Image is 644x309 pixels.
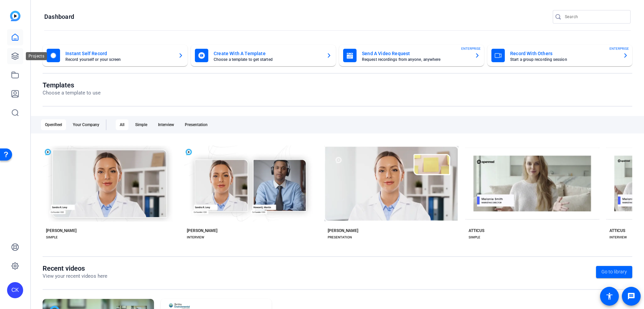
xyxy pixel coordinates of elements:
[609,46,629,51] span: ENTERPRISE
[69,119,103,130] div: Your Company
[362,49,469,57] mat-card-title: Send A Video Request
[43,264,107,272] h1: Recent videos
[461,46,481,51] span: ENTERPRISE
[362,57,469,62] mat-card-subtitle: Request recordings from anyone, anywhere
[43,45,187,66] button: Instant Self RecordRecord yourself or your screen
[43,272,107,280] p: View your recent videos here
[487,45,632,66] button: Record With OthersStart a group recording sessionENTERPRISE
[565,13,625,21] input: Search
[131,119,151,130] div: Simple
[44,13,74,21] h1: Dashboard
[7,282,23,298] div: CK
[510,49,618,57] mat-card-title: Record With Others
[469,235,480,240] div: SIMPLE
[214,57,321,62] mat-card-subtitle: Choose a template to get started
[596,266,632,278] a: Go to library
[26,52,47,60] div: Projects
[46,235,58,240] div: SIMPLE
[609,228,625,233] div: ATTICUS
[214,49,321,57] mat-card-title: Create With A Template
[328,235,352,240] div: PRESENTATION
[10,11,20,21] img: blue-gradient.svg
[609,235,627,240] div: INTERVIEW
[339,45,484,66] button: Send A Video RequestRequest recordings from anyone, anywhereENTERPRISE
[154,119,178,130] div: Interview
[65,49,173,57] mat-card-title: Instant Self Record
[181,119,212,130] div: Presentation
[328,228,358,233] div: [PERSON_NAME]
[43,89,101,97] p: Choose a template to use
[627,292,635,300] mat-icon: message
[191,45,336,66] button: Create With A TemplateChoose a template to get started
[510,57,618,62] mat-card-subtitle: Start a group recording session
[601,268,627,275] span: Go to library
[187,235,204,240] div: INTERVIEW
[65,57,173,62] mat-card-subtitle: Record yourself or your screen
[187,228,217,233] div: [PERSON_NAME]
[605,292,613,300] mat-icon: accessibility
[116,119,128,130] div: All
[41,119,66,130] div: OpenReel
[43,81,101,89] h1: Templates
[469,228,484,233] div: ATTICUS
[46,228,76,233] div: [PERSON_NAME]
